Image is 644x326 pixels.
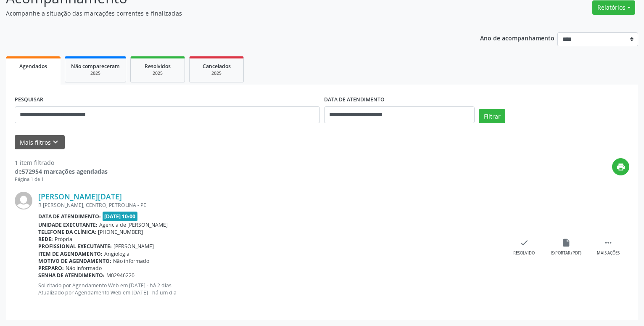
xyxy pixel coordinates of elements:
[22,167,108,175] strong: 572954 marcações agendadas
[38,228,96,236] b: Telefone da clínica:
[98,228,143,236] span: [PHONE_NUMBER]
[324,93,385,106] label: DATA DE ATENDIMENTO
[562,238,571,247] i: insert_drive_file
[604,238,613,247] i: 
[38,221,98,228] b: Unidade executante:
[480,32,554,43] p: Ano de acompanhamento
[15,176,108,183] div: Página 1 de 1
[103,212,138,221] span: [DATE] 10:00
[195,70,238,77] div: 2025
[6,9,449,18] p: Acompanhe a situação das marcações correntes e finalizadas
[66,265,102,272] span: Não informado
[38,236,53,243] b: Rede:
[551,250,581,256] div: Exportar (PDF)
[520,238,529,247] i: check
[38,282,503,296] p: Solicitado por Agendamento Web em [DATE] - há 2 dias Atualizado por Agendamento Web em [DATE] - h...
[38,272,105,279] b: Senha de atendimento:
[19,63,47,70] span: Agendados
[597,250,620,256] div: Mais ações
[71,63,120,70] span: Não compareceram
[38,201,503,209] div: R [PERSON_NAME], CENTRO, PETROLINA - PE
[38,243,112,250] b: Profissional executante:
[15,192,32,209] img: img
[616,162,626,172] i: print
[106,272,135,279] span: M02946220
[38,257,111,265] b: Motivo de agendamento:
[479,109,505,123] button: Filtrar
[15,93,43,106] label: PESQUISAR
[71,70,120,77] div: 2025
[15,158,108,167] div: 1 item filtrado
[145,63,171,70] span: Resolvidos
[113,243,154,250] span: [PERSON_NAME]
[51,138,60,147] i: keyboard_arrow_down
[38,250,103,257] b: Item de agendamento:
[113,257,149,265] span: Não informado
[137,70,179,77] div: 2025
[592,0,635,15] button: Relatórios
[38,213,101,220] b: Data de atendimento:
[513,250,535,256] div: Resolvido
[38,192,122,201] a: [PERSON_NAME][DATE]
[612,158,629,175] button: print
[203,63,231,70] span: Cancelados
[15,167,108,176] div: de
[55,236,72,243] span: Própria
[15,135,65,150] button: Mais filtroskeyboard_arrow_down
[38,265,64,272] b: Preparo:
[104,250,129,257] span: Angiologia
[99,221,168,228] span: Agencia de [PERSON_NAME]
